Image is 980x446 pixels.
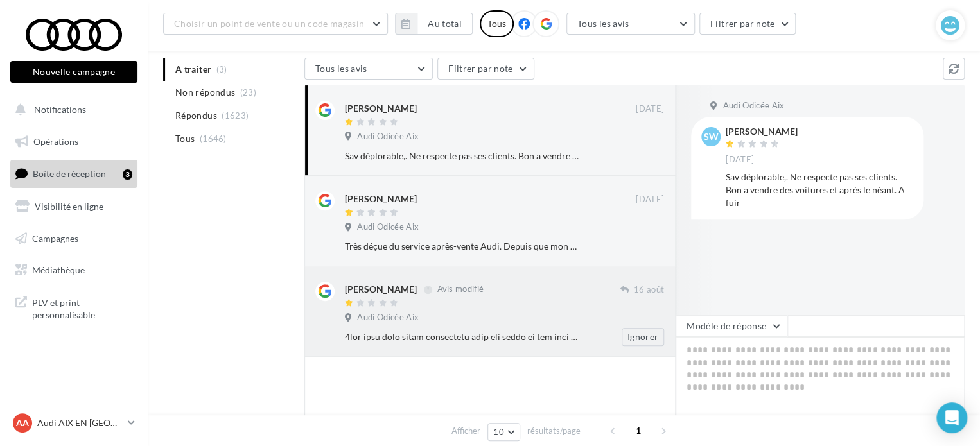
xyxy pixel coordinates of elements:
[726,154,754,166] span: [DATE]
[622,328,664,346] button: Ignorer
[345,283,417,296] div: [PERSON_NAME]
[345,150,581,162] div: Sav déplorable,. Ne respecte pas ses clients. Bon a vendre des voitures et après le néant. A fuir
[8,128,140,155] a: Opérations
[16,416,29,429] span: AA
[8,225,140,252] a: Campagnes
[32,294,132,322] span: PLV et print personnalisable
[8,257,140,284] a: Médiathèque
[175,86,235,99] span: Non répondus
[395,13,473,35] button: Au total
[37,416,123,429] p: Audi AIX EN [GEOGRAPHIC_DATA]
[628,420,649,441] span: 1
[222,110,249,121] span: (1623)
[566,13,695,35] button: Tous les avis
[726,171,913,209] div: Sav déplorable,. Ne respecte pas ses clients. Bon a vendre des voitures et après le néant. A fuir
[345,193,417,205] div: [PERSON_NAME]
[437,284,484,295] span: Avis modifié
[240,87,256,98] span: (23)
[8,289,140,327] a: PLV et print personnalisable
[437,58,534,80] button: Filtrer par note
[345,102,417,115] div: [PERSON_NAME]
[10,411,137,435] a: AA Audi AIX EN [GEOGRAPHIC_DATA]
[33,136,78,147] span: Opérations
[32,264,85,275] span: Médiathèque
[357,221,419,233] span: Audi Odicée Aix
[315,63,367,74] span: Tous les avis
[123,169,132,180] div: 3
[174,18,364,29] span: Choisir un point de vente ou un code magasin
[32,232,78,243] span: Campagnes
[527,425,581,437] span: résultats/page
[304,58,433,80] button: Tous les avis
[175,109,217,122] span: Répondus
[726,127,798,136] div: [PERSON_NAME]
[33,168,106,179] span: Boîte de réception
[480,10,514,37] div: Tous
[487,423,520,441] button: 10
[8,193,140,220] a: Visibilité en ligne
[35,201,103,212] span: Visibilité en ligne
[577,18,629,29] span: Tous les avis
[200,133,227,144] span: (1646)
[163,13,388,35] button: Choisir un point de vente ou un code magasin
[345,240,581,253] div: Très déçue du service après-vente Audi. Depuis que mon véhicule est immobilisé suite à une panne ...
[175,132,195,145] span: Tous
[936,402,967,433] div: Open Intercom Messenger
[493,427,504,437] span: 10
[345,330,581,343] div: 4lor ipsu dolo sitam consectetu adip eli seddo ei tem inci utla e8. Dolorem aliquaenimad. Minimve...
[451,425,480,437] span: Afficher
[34,104,86,115] span: Notifications
[417,13,473,35] button: Au total
[722,100,784,112] span: Audi Odicée Aix
[357,312,419,323] span: Audi Odicée Aix
[676,315,787,337] button: Modèle de réponse
[10,61,137,83] button: Nouvelle campagne
[636,194,664,205] span: [DATE]
[8,96,135,123] button: Notifications
[357,131,419,142] span: Audi Odicée Aix
[634,284,664,296] span: 16 août
[699,13,796,35] button: Filtrer par note
[704,130,719,143] span: SW
[8,160,140,187] a: Boîte de réception3
[636,103,664,115] span: [DATE]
